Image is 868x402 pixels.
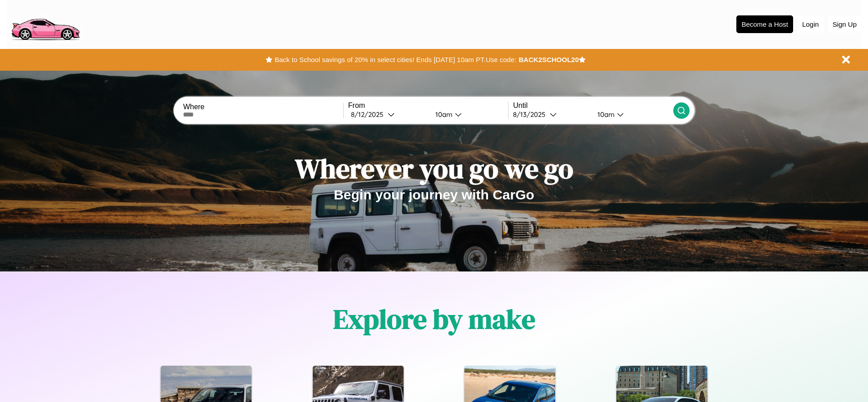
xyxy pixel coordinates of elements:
label: Where [183,103,343,111]
button: Sign Up [828,16,861,33]
label: From [348,102,508,110]
button: 8/12/2025 [348,110,428,119]
button: 10am [590,110,673,119]
div: 10am [431,110,455,119]
button: Back to School savings of 20% in select cities! Ends [DATE] 10am PT.Use code: [272,53,518,66]
h1: Explore by make [333,300,535,338]
b: BACK2SCHOOL20 [518,56,579,63]
div: 8 / 12 / 2025 [351,110,388,119]
button: 10am [428,110,508,119]
button: Become a Host [736,15,793,33]
div: 8 / 13 / 2025 [513,110,550,119]
div: 10am [593,110,617,119]
button: Login [798,16,824,33]
label: Until [513,102,673,110]
img: logo [7,5,84,43]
